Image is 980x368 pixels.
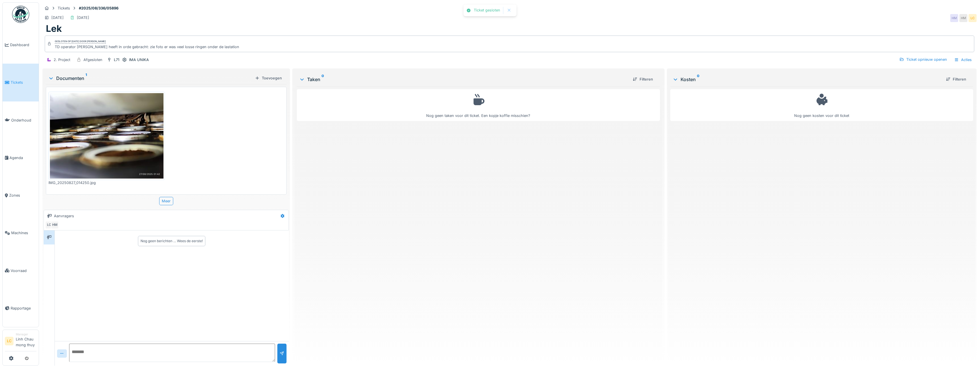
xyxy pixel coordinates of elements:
[159,197,173,205] div: Meer
[54,213,74,219] div: Aanvragers
[51,15,64,20] div: [DATE]
[11,268,36,273] span: Voorraad
[45,221,53,229] div: LC
[141,238,203,244] div: Nog geen berichten … Wees de eerste!
[697,76,700,83] sup: 0
[50,93,163,178] img: uyf0gfl7jx1bz5hlymuy3lbhtge8
[3,177,39,214] a: Zones
[48,75,253,82] div: Documenten
[5,332,36,351] a: LC ManagerLinh Chau mong thuy
[10,42,36,48] span: Dashboard
[959,14,967,22] div: HM
[11,80,36,85] span: Tickets
[46,23,62,34] h1: Lek
[16,332,36,350] li: Linh Chau mong thuy
[322,76,324,83] sup: 0
[299,76,628,83] div: Taken
[85,75,87,82] sup: 1
[51,221,59,229] div: HM
[630,75,655,83] div: Filteren
[11,118,36,123] span: Onderhoud
[253,74,284,82] div: Toevoegen
[55,40,106,44] div: Gesloten op [DATE] door [PERSON_NAME]
[3,101,39,139] a: Onderhoud
[11,230,36,236] span: Machines
[9,193,36,198] span: Zones
[3,289,39,327] a: Rapportage
[48,180,165,185] div: IMG_20250827_014250.jpg
[3,26,39,64] a: Dashboard
[3,214,39,252] a: Machines
[3,64,39,101] a: Tickets
[77,15,89,20] div: [DATE]
[55,44,239,50] div: TD operator [PERSON_NAME] heeft in orde gebracht: zie foto er was veel losse ringen onder de last...
[9,155,36,160] span: Agenda
[77,5,121,11] strong: #2025/08/336/05896
[54,57,70,62] div: 2. Project
[474,8,500,13] div: Ticket gesloten
[897,56,949,63] div: Ticket opnieuw openen
[673,76,941,83] div: Kosten
[58,5,70,11] div: Tickets
[944,75,969,83] div: Filteren
[301,92,656,118] div: Nog geen taken voor dit ticket. Een kopje koffie misschien?
[11,306,36,311] span: Rapportage
[3,252,39,289] a: Voorraad
[952,56,974,64] div: Acties
[12,6,29,23] img: Badge_color-CXgf-gQk.svg
[114,57,119,62] div: L71
[83,57,102,62] div: Afgesloten
[5,337,13,345] li: LC
[129,57,149,62] div: IMA UNIKA
[950,14,958,22] div: HM
[674,92,969,118] div: Nog geen kosten voor dit ticket
[16,332,36,336] div: Manager
[969,14,977,22] div: LC
[3,139,39,177] a: Agenda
